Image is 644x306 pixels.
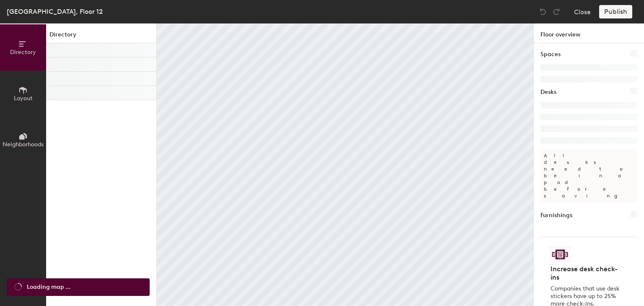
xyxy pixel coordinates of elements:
[14,95,33,102] span: Layout
[551,247,570,262] img: Sticker logo
[157,23,533,306] canvas: Map
[46,30,156,43] h1: Directory
[574,5,591,18] button: Close
[27,283,70,292] span: Loading map ...
[3,141,44,148] span: Neighborhoods
[540,88,556,97] h1: Desks
[552,8,561,16] img: Redo
[7,6,103,17] div: [GEOGRAPHIC_DATA], Floor 12
[10,49,36,56] span: Directory
[534,23,644,43] h1: Floor overview
[539,8,547,16] img: Undo
[540,149,637,202] p: All desks need to be in a pod before saving
[540,50,561,59] h1: Spaces
[551,265,622,282] h4: Increase desk check-ins
[540,211,572,220] h1: Furnishings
